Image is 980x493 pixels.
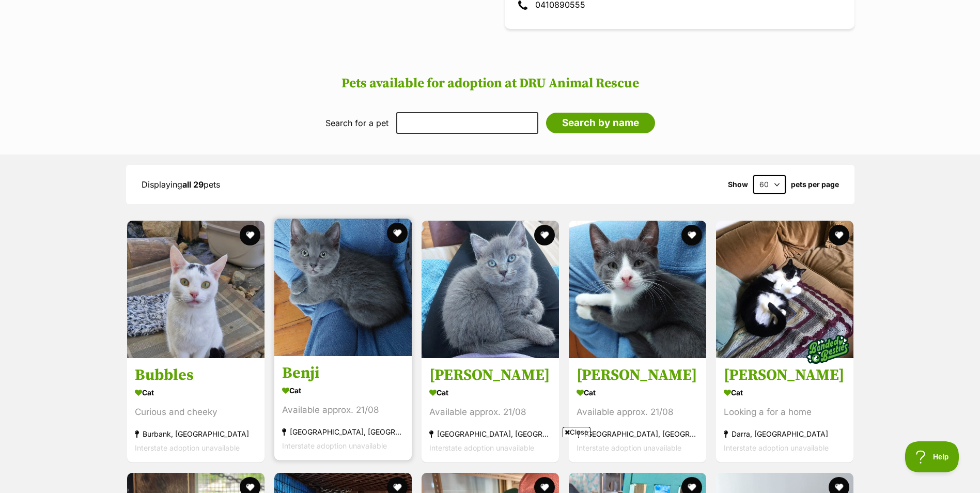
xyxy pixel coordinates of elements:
[681,225,702,245] button: favourite
[274,219,412,356] img: Benji
[577,427,698,441] div: [GEOGRAPHIC_DATA], [GEOGRAPHIC_DATA]
[724,366,846,386] h3: [PERSON_NAME]
[387,223,408,243] button: favourite
[577,406,698,420] div: Available approx. 21/08
[569,358,706,463] a: [PERSON_NAME] Cat Available approx. 21/08 [GEOGRAPHIC_DATA], [GEOGRAPHIC_DATA] Interstate adoptio...
[724,444,829,453] span: Interstate adoption unavailable
[282,404,404,418] div: Available approx. 21/08
[135,444,240,453] span: Interstate adoption unavailable
[724,427,846,441] div: Darra, [GEOGRAPHIC_DATA]
[182,179,204,190] strong: all 29
[135,427,257,441] div: Burbank, [GEOGRAPHIC_DATA]
[240,225,260,245] button: favourite
[534,225,555,245] button: favourite
[429,386,551,400] div: Cat
[716,221,853,358] img: Marcus
[728,180,748,189] span: Show
[422,221,559,358] img: Sammy
[829,225,849,245] button: favourite
[429,406,551,420] div: Available approx. 21/08
[127,358,265,463] a: Bubbles Cat Curious and cheeky Burbank, [GEOGRAPHIC_DATA] Interstate adoption unavailable favourite
[577,366,698,386] h3: [PERSON_NAME]
[282,425,404,439] div: [GEOGRAPHIC_DATA], [GEOGRAPHIC_DATA]
[724,406,846,420] div: Looking a for a home
[563,427,590,437] span: Close
[429,366,551,386] h3: [PERSON_NAME]
[325,118,388,128] label: Search for a pet
[802,324,853,376] img: bonded besties
[282,383,404,398] div: Cat
[724,386,846,400] div: Cat
[135,366,257,386] h3: Bubbles
[142,179,220,190] span: Displaying pets
[577,386,698,400] div: Cat
[429,427,551,441] div: [GEOGRAPHIC_DATA], [GEOGRAPHIC_DATA]
[135,386,257,400] div: Cat
[274,356,412,461] a: Benji Cat Available approx. 21/08 [GEOGRAPHIC_DATA], [GEOGRAPHIC_DATA] Interstate adoption unavai...
[10,76,970,91] h2: Pets available for adoption at DRU Animal Rescue
[240,441,741,488] iframe: Advertisement
[905,441,959,472] iframe: Help Scout Beacon - Open
[569,221,706,358] img: Vinnie
[422,358,559,463] a: [PERSON_NAME] Cat Available approx. 21/08 [GEOGRAPHIC_DATA], [GEOGRAPHIC_DATA] Interstate adoptio...
[546,113,655,133] input: Search by name
[135,406,257,420] div: Curious and cheeky
[282,364,404,383] h3: Benji
[716,358,853,463] a: [PERSON_NAME] Cat Looking a for a home Darra, [GEOGRAPHIC_DATA] Interstate adoption unavailable f...
[791,180,839,189] label: pets per page
[127,221,265,358] img: Bubbles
